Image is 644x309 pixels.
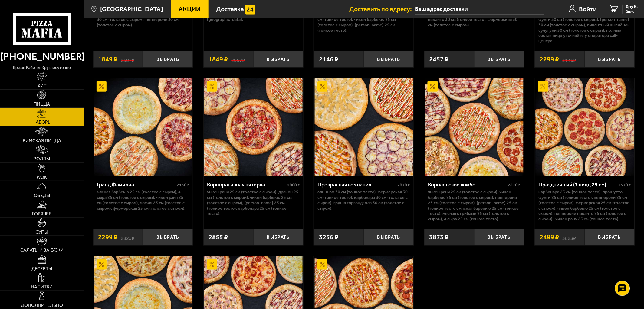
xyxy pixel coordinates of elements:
[121,56,134,63] s: 2507 ₽
[179,6,201,12] span: Акции
[539,12,631,44] p: Карбонара 30 см (толстое с сыром), Прошутто Фунги 30 см (толстое с сыром), [PERSON_NAME] 30 см (т...
[32,212,51,216] span: Горячее
[579,6,597,12] span: Войти
[319,56,338,63] span: 2146 ₽
[585,229,635,245] button: Выбрать
[619,182,631,188] span: 2570 г
[540,234,559,241] span: 2499 ₽
[318,189,410,211] p: Аль-Шам 30 см (тонкое тесто), Фермерская 30 см (тонкое тесто), Карбонара 30 см (толстое с сыром),...
[364,229,414,245] button: Выбрать
[539,189,631,222] p: Карбонара 25 см (тонкое тесто), Прошутто Фунги 25 см (тонкое тесто), Пепперони 25 см (толстое с с...
[318,182,396,188] div: Прекрасная компания
[121,234,134,241] s: 2825 ₽
[318,12,410,33] p: Пепперони 25 см (толстое с сыром), 4 сыра 25 см (тонкое тесто), Чикен Барбекю 25 см (толстое с сы...
[429,234,449,241] span: 3873 ₽
[474,51,524,67] button: Выбрать
[626,10,638,14] span: 0 шт.
[97,189,189,211] p: Мясная Барбекю 25 см (толстое с сыром), 4 сыра 25 см (толстое с сыром), Чикен Ранч 25 см (толстое...
[350,6,415,12] span: Доставить по адресу:
[31,267,52,271] span: Десерты
[207,182,286,188] div: Корпоративная пятерка
[245,5,255,15] img: 15daf4d41897b9f0e9f617042186c801.svg
[98,234,117,241] span: 2299 ₽
[315,78,413,177] img: Прекрасная компания
[37,175,47,180] span: WOK
[207,189,300,216] p: Чикен Ранч 25 см (толстое с сыром), Дракон 25 см (толстое с сыром), Чикен Барбекю 25 см (толстое ...
[314,78,414,177] a: АкционныйПрекрасная компания
[319,234,338,241] span: 3256 ₽
[535,78,635,177] a: АкционныйПраздничный (7 пицц 25 см)
[253,51,303,67] button: Выбрать
[31,285,53,289] span: Напитки
[508,182,521,188] span: 2870 г
[94,78,192,177] img: Гранд Фамилиа
[287,182,300,188] span: 2000 г
[415,4,544,15] input: Ваш адрес доставки
[563,234,576,241] s: 3823 ₽
[97,259,107,269] img: Акционный
[209,234,228,241] span: 2855 ₽
[143,229,193,245] button: Выбрать
[204,78,303,177] img: Корпоративная пятерка
[38,84,46,88] span: Хит
[474,229,524,245] button: Выбрать
[563,56,576,63] s: 3146 ₽
[425,78,524,177] img: Королевское комбо
[23,139,61,143] span: Римская пицца
[538,81,548,91] img: Акционный
[540,56,559,63] span: 2299 ₽
[177,182,189,188] span: 2130 г
[539,182,617,188] div: Праздничный (7 пицц 25 см)
[97,12,189,28] p: Дракон 30 см (толстое с сыром), Деревенская 30 см (толстое с сыром), Пепперони 30 см (толстое с с...
[34,193,50,198] span: Обеды
[253,229,303,245] button: Выбрать
[536,78,634,177] img: Праздничный (7 пицц 25 см)
[216,6,244,12] span: Доставка
[98,56,117,63] span: 1849 ₽
[35,230,48,235] span: Супы
[34,102,50,107] span: Пицца
[204,78,304,177] a: АкционныйКорпоративная пятерка
[93,78,193,177] a: АкционныйГранд Фамилиа
[424,78,524,177] a: АкционныйКоролевское комбо
[317,259,327,269] img: Акционный
[428,81,438,91] img: Акционный
[364,51,414,67] button: Выбрать
[317,81,327,91] img: Акционный
[428,12,521,28] p: Аль-Шам 30 см (тонкое тесто), Пепперони Пиканто 30 см (тонкое тесто), Фермерская 30 см (толстое с...
[428,182,507,188] div: Королевское комбо
[429,56,449,63] span: 2457 ₽
[100,6,163,12] span: [GEOGRAPHIC_DATA]
[231,56,245,63] s: 2057 ₽
[143,51,193,67] button: Выбрать
[20,248,64,253] span: Салаты и закуски
[21,303,63,308] span: Дополнительно
[207,81,217,91] img: Акционный
[428,189,521,222] p: Чикен Ранч 25 см (толстое с сыром), Чикен Барбекю 25 см (толстое с сыром), Пепперони 25 см (толст...
[97,81,107,91] img: Акционный
[32,120,51,125] span: Наборы
[626,5,638,9] span: 0 руб.
[585,51,635,67] button: Выбрать
[207,259,217,269] img: Акционный
[34,157,50,161] span: Роллы
[97,182,175,188] div: Гранд Фамилиа
[398,182,410,188] span: 2070 г
[209,56,228,63] span: 1849 ₽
